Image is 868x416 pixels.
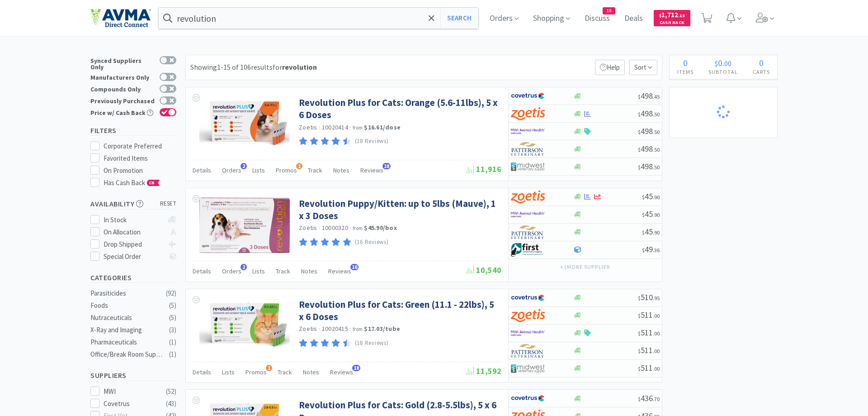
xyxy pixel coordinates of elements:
[511,309,545,322] img: a673e5ab4e5e497494167fe422e9a3ab.png
[169,325,176,335] div: ( 3 )
[355,339,389,348] p: (18 Reviews)
[638,396,641,402] span: $
[193,267,211,275] span: Details
[638,310,660,320] span: 511
[603,8,615,14] span: 10
[724,59,731,68] span: 00
[319,123,321,131] span: ·
[638,126,660,136] span: 498
[296,163,302,169] span: 1
[222,267,241,275] span: Orders
[653,211,660,218] span: . 90
[333,166,349,174] span: Notes
[222,368,235,376] span: Lists
[328,267,351,275] span: Reviews
[355,137,389,146] p: (18 Reviews)
[301,267,317,275] span: Notes
[322,123,348,131] span: 10020414
[511,208,545,221] img: f6b2451649754179b5b4e0c70c3f7cb0_2.png
[638,164,641,171] span: $
[166,288,176,299] div: ( 92 )
[90,9,151,28] img: e4e33dab9f054f5782a47901c742baa9_102.png
[90,370,176,381] h5: Suppliers
[581,14,613,23] a: Discuss10
[638,129,641,135] span: $
[90,108,155,116] div: Price w/ Cash Back
[511,344,545,358] img: f5e969b455434c6296c6d81ef179fa71_3.png
[653,129,660,135] span: . 50
[160,199,177,209] span: reset
[266,365,272,371] span: 1
[303,368,319,376] span: Notes
[299,298,499,323] a: Revolution Plus for Cats: Green (11.1 - 22lbs), 5 x 6 Doses
[166,386,176,397] div: ( 52 )
[159,8,478,29] input: Search by item, sku, manufacturer, ingredient, size...
[276,267,290,275] span: Track
[104,178,160,187] span: Has Cash Back
[353,225,363,231] span: from
[353,326,363,332] span: from
[638,393,660,403] span: 436
[90,56,155,70] div: Synced Suppliers Only
[104,141,177,152] div: Corporate Preferred
[104,215,164,225] div: In Stock
[90,85,155,92] div: Compounds Only
[638,108,660,119] span: 498
[701,58,745,67] div: .
[90,312,164,323] div: Nutraceuticals
[511,142,545,156] img: f5e969b455434c6296c6d81ef179fa71_3.png
[683,57,688,68] span: 0
[659,13,661,19] span: $
[653,348,660,354] span: . 00
[638,312,641,319] span: $
[511,392,545,405] img: 77fca1acd8b6420a9015268ca798ef17_1.png
[511,124,545,138] img: f6b2451649754179b5b4e0c70c3f7cb0_2.png
[629,60,657,75] span: Sort
[638,161,660,172] span: 498
[638,363,660,373] span: 511
[90,300,164,311] div: Foods
[511,225,545,239] img: f5e969b455434c6296c6d81ef179fa71_3.png
[199,96,290,148] img: 85b44d6360d841bcb525b5852471d193_605214.png
[193,368,211,376] span: Details
[653,247,660,253] span: . 36
[355,238,389,247] p: (16 Reviews)
[299,224,317,232] a: Zoetis
[349,325,351,333] span: ·
[104,398,160,409] div: Covetrus
[653,164,660,171] span: . 50
[241,264,247,270] span: 2
[349,123,351,131] span: ·
[245,368,267,376] span: Promos
[90,273,176,283] h5: Categories
[147,180,156,186] span: CB
[169,300,176,311] div: ( 5 )
[638,146,641,153] span: $
[642,211,645,218] span: $
[642,244,660,254] span: 49
[169,337,176,348] div: ( 1 )
[319,224,321,232] span: ·
[330,368,353,376] span: Reviews
[654,6,690,30] a: $1,712.18Cash Back
[90,199,176,209] h5: Availability
[440,8,478,29] button: Search
[166,398,176,409] div: ( 43 )
[199,298,290,349] img: d51d7f1409d84c2aa3946106e3980734_605233.png
[653,146,660,153] span: . 50
[642,247,645,253] span: $
[299,197,499,222] a: Revolution Puppy/Kitten: up to 5lbs (Mauve), 1 x 3 Doses
[653,295,660,301] span: . 95
[511,326,545,340] img: f6b2451649754179b5b4e0c70c3f7cb0_2.png
[638,295,641,301] span: $
[90,349,164,360] div: Office/Break Room Supplies
[653,312,660,319] span: . 00
[511,107,545,120] img: a673e5ab4e5e497494167fe422e9a3ab.png
[282,62,317,72] strong: revolution
[556,261,615,273] button: +1more supplier
[299,325,317,333] a: Zoetis
[595,60,625,75] p: Help
[104,227,164,238] div: On Allocation
[653,229,660,236] span: . 90
[252,166,265,174] span: Lists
